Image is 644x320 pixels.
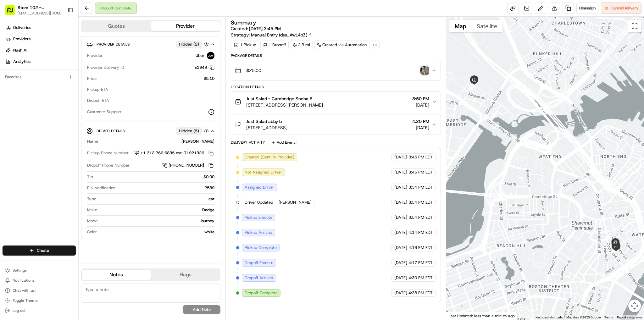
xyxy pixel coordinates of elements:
span: $5.10 [203,76,214,81]
span: [DATE] [412,102,429,108]
span: [STREET_ADDRESS] [246,124,287,131]
span: Price [87,76,97,81]
div: 1 Pickup [231,41,259,49]
span: Just Salad abby b [246,118,282,124]
div: Journey [101,218,214,224]
span: [PERSON_NAME] [279,200,312,205]
span: Pickup Arrived [245,230,272,235]
span: Analytics [13,59,31,64]
span: Manual Entry (dss_AwL4oZ) [251,32,307,38]
a: Analytics [3,57,78,67]
span: [DATE] [394,169,407,175]
a: Deliveries [3,23,78,33]
span: Log out [13,308,25,313]
div: Favorites [3,72,76,82]
span: 4:20 PM [412,118,429,124]
div: 2539 [118,185,214,191]
button: Show satellite imagery [471,20,502,32]
div: 1 Dropoff [260,41,289,49]
button: Create [3,246,76,256]
div: white [99,229,214,235]
button: E1949 [195,65,214,70]
span: Pickup Phone Number [87,150,129,156]
button: Just Salad abby b[STREET_ADDRESS]4:20 PM[DATE] [231,114,440,135]
div: Last Updated: less than a minute ago [446,312,518,320]
span: 3:54 PM EDT [408,185,433,190]
span: 4:30 PM EDT [408,275,433,281]
span: Hidden ( 2 ) [179,41,199,47]
span: Toggle Theme [13,298,38,303]
span: Pickup Complete [245,245,277,251]
button: Map camera controls [628,300,641,312]
a: Created via Automation [314,41,369,49]
button: Notes [82,270,151,280]
span: Just Salad - Cambridge Sneha B [246,96,312,102]
div: 1 [482,114,489,121]
span: Provider [87,53,103,58]
button: Store 102 - [GEOGRAPHIC_DATA] (Just Salad) [18,4,63,11]
span: [DATE] [394,185,407,190]
span: +1 312 766 6835 ext. 71921326 [141,150,204,156]
a: Terms (opens in new tab) [604,316,613,319]
span: $25.00 [246,67,261,74]
button: Toggle fullscreen view [628,20,641,32]
span: 4:14 PM EDT [408,230,433,235]
div: [PERSON_NAME] [101,139,214,144]
span: Deliveries [13,25,31,30]
button: Keyboard shortcuts [536,315,563,320]
span: 3:54 PM EDT [408,215,433,220]
div: 11 [468,83,475,90]
span: [STREET_ADDRESS][PERSON_NAME] [246,102,323,108]
a: Manual Entry (dss_AwL4oZ) [251,32,312,38]
span: [DATE] [394,230,407,235]
span: Model [87,218,98,224]
button: [EMAIL_ADDRESS][DOMAIN_NAME] [18,11,63,16]
button: Toggle Theme [3,296,76,305]
a: Open this area in Google Maps (opens a new window) [448,312,469,320]
span: [DATE] [394,275,407,281]
div: Delivery Activity [231,140,265,145]
a: +1 312 766 6835 ext. 71921326 [134,150,214,157]
span: Cancel Delivery [611,5,639,11]
span: Providers [13,36,31,42]
span: PIN Verification [87,185,115,191]
a: [PHONE_NUMBER] [162,162,214,169]
span: Created: [231,25,281,32]
span: Dropoff Enroute [245,260,273,266]
div: $0.00 [96,174,214,180]
span: Make [87,207,97,213]
button: Add Event [269,139,297,146]
span: Created (Sent To Provider) [245,154,294,160]
div: 2.3 mi [290,41,313,49]
img: photo_proof_of_delivery image [420,66,429,75]
span: Not Assigned Driver [245,169,282,175]
span: Dropoff Complete [245,290,278,296]
a: Nash AI [3,45,78,55]
span: Dropoff Arrived [245,275,273,281]
div: 12 [491,111,497,118]
span: 3:54 PM EDT [408,200,433,205]
button: Quotes [82,21,151,31]
span: Hidden ( 5 ) [179,128,199,134]
div: Package Details [231,53,441,58]
button: Hidden (5) [176,127,210,135]
img: uber-new-logo.jpeg [207,52,214,59]
span: Uber [196,53,204,58]
span: Notifications [13,278,35,283]
span: Tip [87,174,93,180]
span: [DATE] [394,290,407,296]
span: Reassign [579,5,596,11]
div: Dodge [100,207,214,213]
span: [DATE] [394,154,407,160]
span: Provider Details [97,42,130,47]
button: Hidden (2) [176,40,210,48]
button: Driver DetailsHidden (5) [86,126,215,136]
div: car [99,196,214,202]
span: Create [37,248,49,253]
div: Location Details [231,85,441,90]
button: Just Salad - Cambridge Sneha B[STREET_ADDRESS][PERSON_NAME]3:50 PM[DATE] [231,92,440,112]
